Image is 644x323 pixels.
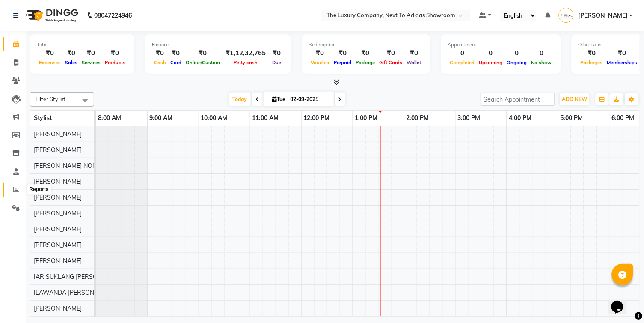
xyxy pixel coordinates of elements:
[353,48,377,58] div: ₹0
[184,60,222,66] span: Online/Custom
[34,289,116,296] span: ILAWANDA [PERSON_NAME]
[63,48,80,58] div: ₹0
[34,146,82,154] span: [PERSON_NAME]
[37,48,63,58] div: ₹0
[34,162,115,170] span: [PERSON_NAME] NONGRUM
[22,3,80,27] img: logo
[168,60,184,66] span: Card
[152,60,168,66] span: Cash
[152,48,168,58] div: ₹0
[480,93,555,106] input: Search Appointment
[448,41,554,48] div: Appointment
[148,112,175,124] a: 9:00 AM
[34,194,82,201] span: [PERSON_NAME]
[404,112,431,124] a: 2:00 PM
[578,11,628,20] span: [PERSON_NAME]
[94,3,132,27] b: 08047224946
[448,60,477,66] span: Completed
[332,48,353,58] div: ₹0
[507,112,534,124] a: 4:00 PM
[505,60,529,66] span: Ongoing
[605,48,640,58] div: ₹0
[505,48,529,58] div: 0
[152,41,284,48] div: Finance
[231,60,260,66] span: Petty cash
[332,60,353,66] span: Prepaid
[579,48,605,58] div: ₹0
[229,93,251,106] span: Today
[309,41,424,48] div: Redemption
[37,60,63,66] span: Expenses
[560,93,590,105] button: ADD NEW
[579,60,605,66] span: Packages
[558,112,585,124] a: 5:00 PM
[103,60,128,66] span: Products
[168,48,184,58] div: ₹0
[222,48,269,58] div: ₹1,12,32,765
[302,112,332,124] a: 12:00 PM
[80,48,103,58] div: ₹0
[34,178,82,185] span: [PERSON_NAME]
[562,96,588,102] span: ADD NEW
[34,241,82,249] span: [PERSON_NAME]
[103,48,128,58] div: ₹0
[477,48,505,58] div: 0
[309,60,332,66] span: Voucher
[353,60,377,66] span: Package
[34,225,82,233] span: [PERSON_NAME]
[608,289,635,314] iframe: chat widget
[199,112,230,124] a: 10:00 AM
[405,48,424,58] div: ₹0
[34,257,82,265] span: [PERSON_NAME]
[377,60,405,66] span: Gift Cards
[34,209,82,217] span: [PERSON_NAME]
[405,60,424,66] span: Wallet
[529,60,554,66] span: No show
[610,112,637,124] a: 6:00 PM
[270,96,288,102] span: Tue
[34,305,82,312] span: [PERSON_NAME]
[529,48,554,58] div: 0
[448,48,477,58] div: 0
[456,112,483,124] a: 3:00 PM
[605,60,640,66] span: Memberships
[34,130,82,138] span: [PERSON_NAME]
[63,60,80,66] span: Sales
[269,48,284,58] div: ₹0
[377,48,405,58] div: ₹0
[80,60,103,66] span: Services
[27,185,50,195] div: Reports
[36,96,65,102] span: Filter Stylist
[184,48,222,58] div: ₹0
[559,8,574,23] img: MADHU SHARMA
[34,114,52,122] span: Stylist
[477,60,505,66] span: Upcoming
[37,41,128,48] div: Total
[353,112,380,124] a: 1:00 PM
[309,48,332,58] div: ₹0
[96,112,123,124] a: 8:00 AM
[270,60,283,66] span: Due
[288,93,331,106] input: 2025-09-02
[250,112,281,124] a: 11:00 AM
[34,273,150,281] span: IARISUKLANG [PERSON_NAME] SAWIAN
